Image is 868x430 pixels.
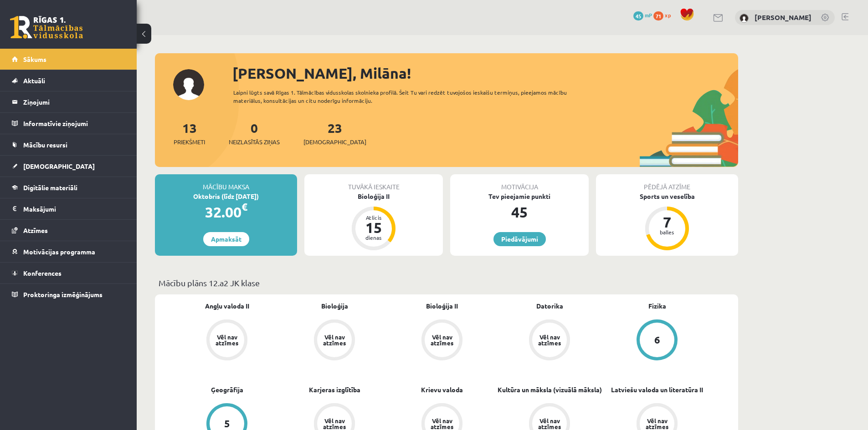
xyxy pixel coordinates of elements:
[303,120,366,147] a: 23[DEMOGRAPHIC_DATA]
[450,201,589,223] div: 45
[360,215,387,220] div: Atlicis
[174,137,205,147] span: Priekšmeti
[648,301,666,311] a: Fizika
[740,14,749,23] img: Milāna Nāgele
[644,418,670,430] div: Vēl nav atzīmes
[229,137,280,147] span: Neizlasītās ziņas
[321,301,348,311] a: Bioloģija
[23,162,95,170] span: [DEMOGRAPHIC_DATA]
[203,232,249,246] a: Apmaksāt
[224,419,230,429] div: 5
[603,319,711,362] a: 6
[205,301,249,311] a: Angļu valoda II
[360,220,387,235] div: 15
[23,183,77,192] span: Digitālie materiāli
[23,269,62,277] span: Konferences
[229,120,280,147] a: 0Neizlasītās ziņas
[633,11,652,19] a: 45 mP
[155,201,297,223] div: 32.00
[12,284,125,305] a: Proktoringa izmēģinājums
[665,11,671,19] span: xp
[388,319,496,362] a: Vēl nav atzīmes
[498,385,602,395] a: Kultūra un māksla (vizuālā māksla)
[23,290,103,298] span: Proktoringa izmēģinājums
[12,91,125,112] a: Ziņojumi
[23,113,125,134] legend: Informatīvie ziņojumi
[322,334,347,346] div: Vēl nav atzīmes
[303,137,366,147] span: [DEMOGRAPHIC_DATA]
[12,134,125,155] a: Mācību resursi
[23,91,125,112] legend: Ziņojumi
[12,113,125,134] a: Informatīvie ziņojumi
[23,248,95,256] span: Motivācijas programma
[653,229,681,235] div: balles
[23,55,46,63] span: Sākums
[12,220,125,241] a: Atzīmes
[304,174,443,192] div: Tuvākā ieskaite
[23,76,45,85] span: Aktuāli
[537,334,562,346] div: Vēl nav atzīmes
[633,11,643,20] span: 45
[653,11,663,20] span: 71
[12,156,125,177] a: [DEMOGRAPHIC_DATA]
[241,200,247,213] span: €
[653,11,675,19] a: 71 xp
[214,334,240,346] div: Vēl nav atzīmes
[654,335,660,345] div: 6
[233,88,583,105] div: Laipni lūgts savā Rīgas 1. Tālmācības vidusskolas skolnieka profilā. Šeit Tu vari redzēt tuvojošo...
[232,62,738,84] div: [PERSON_NAME], Milāna!
[23,226,48,234] span: Atzīmes
[309,385,360,395] a: Karjeras izglītība
[755,13,812,22] a: [PERSON_NAME]
[426,301,458,311] a: Bioloģija II
[611,385,703,395] a: Latviešu valoda un literatūra II
[496,319,603,362] a: Vēl nav atzīmes
[23,198,125,219] legend: Maksājumi
[421,385,463,395] a: Krievu valoda
[174,120,205,147] a: 13Priekšmeti
[596,192,738,201] div: Sports un veselība
[304,192,443,201] div: Bioloģija II
[12,263,125,283] a: Konferences
[12,177,125,198] a: Digitālie materiāli
[159,277,734,289] p: Mācību plāns 12.a2 JK klase
[429,418,455,430] div: Vēl nav atzīmes
[12,241,125,262] a: Motivācijas programma
[450,174,589,192] div: Motivācija
[536,301,563,311] a: Datorika
[645,11,652,19] span: mP
[304,192,443,252] a: Bioloģija II Atlicis 15 dienas
[450,192,589,201] div: Tev pieejamie punkti
[23,141,67,149] span: Mācību resursi
[10,16,83,39] a: Rīgas 1. Tālmācības vidusskola
[155,192,297,201] div: Oktobris (līdz [DATE])
[653,215,681,229] div: 7
[155,174,297,192] div: Mācību maksa
[281,319,388,362] a: Vēl nav atzīmes
[596,192,738,252] a: Sports un veselība 7 balles
[537,418,562,430] div: Vēl nav atzīmes
[360,235,387,240] div: dienas
[173,319,281,362] a: Vēl nav atzīmes
[493,232,546,246] a: Piedāvājumi
[596,174,738,192] div: Pēdējā atzīme
[12,70,125,91] a: Aktuāli
[322,418,347,430] div: Vēl nav atzīmes
[12,49,125,70] a: Sākums
[429,334,455,346] div: Vēl nav atzīmes
[12,198,125,219] a: Maksājumi
[211,385,243,395] a: Ģeogrāfija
